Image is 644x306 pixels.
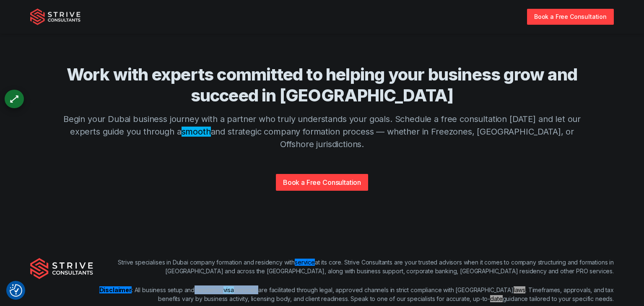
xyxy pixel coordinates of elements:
[30,258,93,279] img: Strive Consultants
[93,285,614,303] p: : All business setup and residency services are facilitated through legal, approved channels in s...
[30,8,80,25] img: Strive Consultants
[10,284,22,297] button: Consent Preferences
[54,113,590,150] p: Begin your Dubai business journey with a partner who truly understands your goals. Schedule a fre...
[223,286,234,293] span: Category: GODOS Triggers, Term: "visa"
[490,295,502,302] span: Category: Unreliable Claims - Political, Term: "Date"
[93,258,614,275] p: Strive specialises in Dubai company formation and residency with at its core. Strive Consultants ...
[10,284,22,297] img: Revisit consent button
[514,286,525,293] span: Category: Political Candidate, Term: "Laws"
[295,259,315,266] span: Category: Others, Term: "service", Translation: "service"
[6,91,22,106] div: ⟷
[182,127,211,137] span: Category: Recreational Drug Terms : Review for potential Recreational Drugs content, Term: "smooth"
[99,286,132,293] span: Category: Others, Term: "disclaimer", Translation: "disclaimer"
[276,174,368,191] a: Book a Free Consultation
[527,9,614,24] a: Book a Free Consultation
[54,64,590,106] h4: Work with experts committed to helping your business grow and succeed in [GEOGRAPHIC_DATA]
